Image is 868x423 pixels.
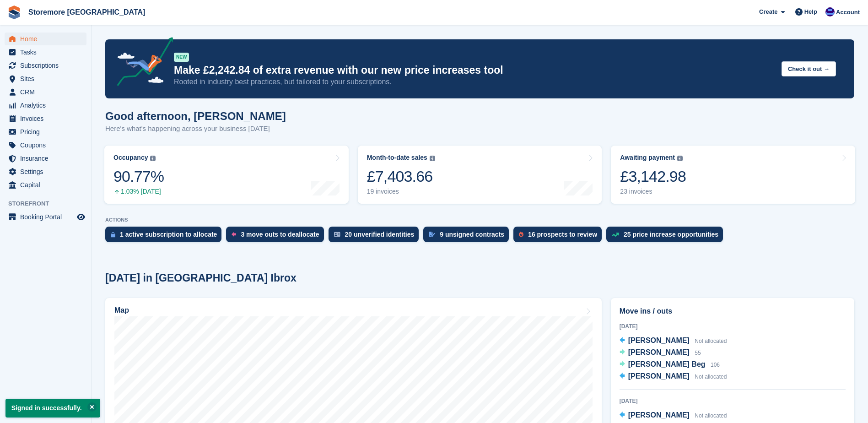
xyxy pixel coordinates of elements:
span: Account [836,8,860,17]
img: icon-info-grey-7440780725fd019a000dd9b08b2336e03edf1995a4989e88bcd33f0948082b44.svg [677,156,683,161]
span: Sites [20,72,75,85]
img: icon-info-grey-7440780725fd019a000dd9b08b2336e03edf1995a4989e88bcd33f0948082b44.svg [150,156,156,161]
span: Pricing [20,125,75,138]
a: menu [5,33,86,45]
span: Not allocated [695,374,727,380]
span: 106 [711,362,720,368]
span: Invoices [20,112,75,125]
span: [PERSON_NAME] [628,372,690,380]
a: menu [5,179,86,191]
p: Make £2,242.84 of extra revenue with our new price increases tool [174,64,774,77]
img: price_increase_opportunities-93ffe204e8149a01c8c9dc8f82e8f89637d9d84a8eef4429ea346261dce0b2c0.svg [612,233,619,237]
div: 23 invoices [620,188,686,195]
span: [PERSON_NAME] [628,411,690,419]
img: contract_signature_icon-13c848040528278c33f63329250d36e43548de30e8caae1d1a13099fd9432cc5.svg [429,232,435,237]
span: Create [759,7,777,16]
div: 16 prospects to review [528,231,597,238]
a: menu [5,139,86,152]
div: Month-to-date sales [367,154,427,162]
img: move_outs_to_deallocate_icon-f764333ba52eb49d3ac5e1228854f67142a1ed5810a6f6cc68b1a99e826820c5.svg [232,232,236,237]
div: [DATE] [620,322,846,331]
img: active_subscription_to_allocate_icon-d502201f5373d7db506a760aba3b589e785aa758c864c3986d89f69b8ff3... [111,232,115,238]
span: Not allocated [695,412,727,419]
a: menu [5,211,86,223]
div: 3 move outs to deallocate [241,231,319,238]
span: Not allocated [695,338,727,344]
span: Storefront [8,199,91,208]
div: 25 price increase opportunities [624,231,718,238]
span: CRM [20,86,75,98]
img: prospect-51fa495bee0391a8d652442698ab0144808aea92771e9ea1ae160a38d050c398.svg [519,232,523,237]
h2: Move ins / outs [620,306,846,317]
div: 9 unsigned contracts [440,231,504,238]
a: menu [5,112,86,125]
a: [PERSON_NAME] 55 [620,347,701,359]
img: Angela [825,7,835,16]
a: menu [5,72,86,85]
img: verify_identity-adf6edd0f0f0b5bbfe63781bf79b02c33cf7c696d77639b501bdc392416b5a36.svg [334,232,340,237]
span: Help [804,7,817,16]
button: Check it out → [782,61,836,76]
a: [PERSON_NAME] Not allocated [620,371,727,383]
img: stora-icon-8386f47178a22dfd0bd8f6a31ec36ba5ce8667c1dd55bd0f319d3a0aa187defe.svg [7,5,21,19]
span: Tasks [20,46,75,59]
a: Preview store [75,211,86,222]
div: 1 active subscription to allocate [120,231,217,238]
a: [PERSON_NAME] Beg 106 [620,359,720,371]
span: Analytics [20,99,75,112]
span: [PERSON_NAME] Beg [628,360,706,368]
div: 19 invoices [367,188,435,195]
div: £7,403.66 [367,167,435,186]
a: [PERSON_NAME] Not allocated [620,410,727,422]
a: 1 active subscription to allocate [105,227,226,247]
a: menu [5,165,86,178]
a: Month-to-date sales £7,403.66 19 invoices [358,146,602,204]
div: 20 unverified identities [345,231,415,238]
span: 55 [695,350,701,356]
div: 90.77% [113,167,164,186]
span: Insurance [20,152,75,165]
span: Capital [20,179,75,191]
p: Here's what's happening across your business [DATE] [105,124,286,134]
span: Coupons [20,139,75,152]
span: Settings [20,165,75,178]
a: 20 unverified identities [329,227,424,247]
div: [DATE] [620,397,846,405]
span: Home [20,33,75,45]
p: Rooted in industry best practices, but tailored to your subscriptions. [174,77,774,87]
h2: [DATE] in [GEOGRAPHIC_DATA] Ibrox [105,272,297,284]
h2: Map [114,306,129,315]
span: Booking Portal [20,211,75,223]
a: Occupancy 90.77% 1.03% [DATE] [104,146,349,204]
p: ACTIONS [105,217,854,223]
a: 16 prospects to review [513,227,606,247]
a: Storemore [GEOGRAPHIC_DATA] [25,5,149,20]
a: menu [5,125,86,138]
img: icon-info-grey-7440780725fd019a000dd9b08b2336e03edf1995a4989e88bcd33f0948082b44.svg [430,156,435,161]
span: [PERSON_NAME] [628,348,690,356]
a: 3 move outs to deallocate [226,227,328,247]
a: [PERSON_NAME] Not allocated [620,335,727,347]
div: Awaiting payment [620,154,675,162]
span: [PERSON_NAME] [628,336,690,344]
span: Subscriptions [20,59,75,72]
div: £3,142.98 [620,167,686,186]
p: Signed in successfully. [5,399,100,418]
h1: Good afternoon, [PERSON_NAME] [105,110,286,122]
img: price-adjustments-announcement-icon-8257ccfd72463d97f412b2fc003d46551f7dbcb40ab6d574587a9cd5c0d94... [109,37,173,89]
div: Occupancy [113,154,148,162]
a: 25 price increase opportunities [606,227,728,247]
div: NEW [174,53,189,62]
a: menu [5,59,86,72]
a: menu [5,86,86,98]
a: menu [5,152,86,165]
a: menu [5,46,86,59]
a: Awaiting payment £3,142.98 23 invoices [611,146,855,204]
a: menu [5,99,86,112]
a: 9 unsigned contracts [423,227,513,247]
div: 1.03% [DATE] [113,188,164,195]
